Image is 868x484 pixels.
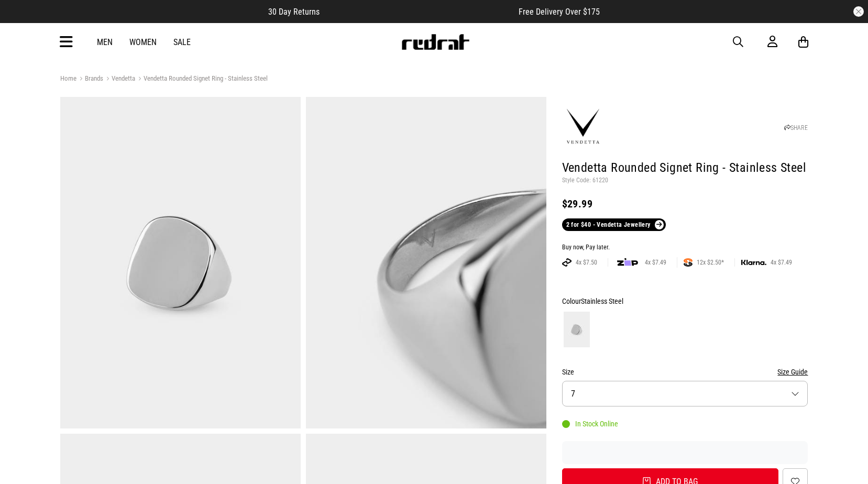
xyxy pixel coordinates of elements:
[684,258,693,267] img: SPLITPAY
[741,260,766,266] img: KLARNA
[60,74,76,82] a: Home
[562,447,808,458] iframe: Customer reviews powered by Trustpilot
[562,177,808,185] p: Style Code: 61220
[777,366,808,378] button: Size Guide
[562,244,808,252] div: Buy now, Pay later.
[562,420,618,428] div: In Stock Online
[641,258,671,267] span: 4x $7.49
[306,97,546,428] img: Vendetta Rounded Signet Ring - Stainless Steel in Silver
[572,258,601,267] span: 4x $7.50
[268,7,320,17] span: 30 Day Returns
[562,197,808,210] div: $29.99
[562,258,572,267] img: AFTERPAY
[129,37,157,47] a: Women
[562,160,808,177] h1: Vendetta Rounded Signet Ring - Stainless Steel
[571,389,575,399] span: 7
[519,7,600,17] span: Free Delivery Over $175
[401,34,470,50] img: Redrat logo
[135,74,268,84] a: Vendetta Rounded Signet Ring - Stainless Steel
[562,381,808,406] button: 7
[103,74,135,84] a: Vendetta
[766,258,796,267] span: 4x $7.49
[564,312,590,347] img: Stainless Steel
[693,258,728,267] span: 12x $2.50*
[784,124,808,131] a: SHARE
[97,37,113,47] a: Men
[562,106,604,148] img: Vendetta
[173,37,191,47] a: Sale
[60,97,301,428] img: Vendetta Rounded Signet Ring - Stainless Steel in Silver
[562,366,808,378] div: Size
[562,218,666,231] a: 2 for $40 - Vendetta Jewellery
[340,6,498,17] iframe: Customer reviews powered by Trustpilot
[617,257,638,268] img: zip
[581,297,623,305] span: Stainless Steel
[562,295,808,307] div: Colour
[76,74,103,84] a: Brands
